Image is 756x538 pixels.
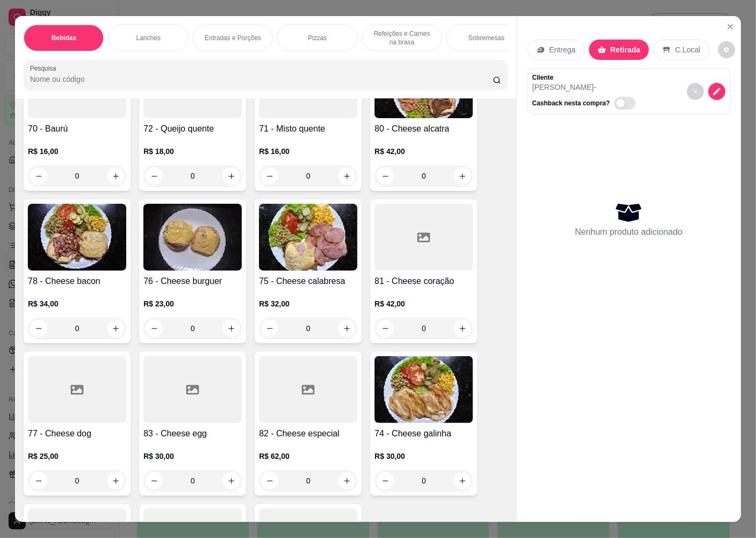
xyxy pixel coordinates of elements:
[28,275,126,288] h4: 78 - Cheese bacon
[708,83,726,100] button: decrease-product-quantity
[549,44,576,55] p: Entrega
[575,226,683,239] p: Nenhum produto adicionado
[28,204,126,271] img: product-image
[375,427,473,440] h4: 74 - Cheese galinha
[136,34,161,42] p: Lanches
[205,34,261,42] p: Entradas e Porções
[308,34,327,42] p: Pizzas
[259,451,357,462] p: R$ 62,00
[469,34,505,42] p: Sobremesas
[259,275,357,288] h4: 75 - Cheese calabresa
[143,298,242,309] p: R$ 23,00
[259,122,357,135] h4: 71 - Misto quente
[51,34,77,42] p: Bebidas
[614,97,640,110] label: Automatic updates
[259,298,357,309] p: R$ 32,00
[143,427,242,440] h4: 83 - Cheese egg
[375,122,473,135] h4: 80 - Cheese alcatra
[675,44,700,55] p: C.Local
[532,99,610,107] p: Cashback nesta compra?
[259,146,357,157] p: R$ 16,00
[532,82,640,93] p: [PERSON_NAME] -
[143,146,242,157] p: R$ 18,00
[28,122,126,135] h4: 70 - Baurú
[722,18,739,35] button: Close
[371,29,433,47] p: Refeições e Carnes na brasa
[532,73,640,82] p: Cliente
[143,451,242,462] p: R$ 30,00
[143,122,242,135] h4: 72 - Queijo quente
[259,427,357,440] h4: 82 - Cheese especial
[375,146,473,157] p: R$ 42,00
[687,83,704,100] button: decrease-product-quantity
[259,204,357,271] img: product-image
[375,298,473,309] p: R$ 42,00
[375,275,473,288] h4: 81 - Cheese coração
[28,427,126,440] h4: 77 - Cheese dog
[375,356,473,423] img: product-image
[375,451,473,462] p: R$ 30,00
[28,298,126,309] p: R$ 34,00
[28,146,126,157] p: R$ 16,00
[30,74,493,84] input: Pesquisa
[143,275,242,288] h4: 76 - Cheese burguer
[30,64,60,73] label: Pesquisa
[610,44,640,55] p: Retirada
[718,41,735,58] button: decrease-product-quantity
[28,451,126,462] p: R$ 25,00
[143,204,242,271] img: product-image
